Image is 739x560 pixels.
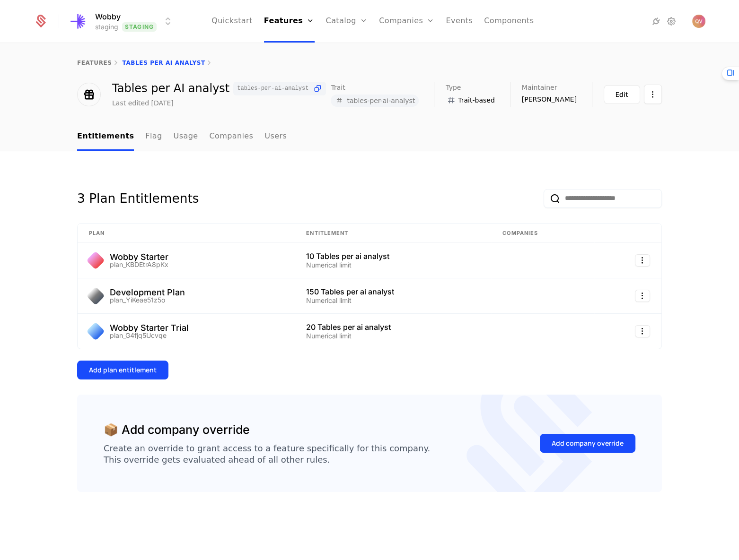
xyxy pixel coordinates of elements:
button: Open user button [692,15,705,28]
a: Users [264,123,287,151]
nav: Main [77,123,662,151]
div: 📦 Add company override [104,421,250,439]
div: Numerical limit [306,297,480,304]
div: staging [95,22,118,32]
img: Wobby [68,10,90,33]
div: Wobby Starter [110,253,168,261]
div: Wobby Starter Trial [110,324,189,332]
span: Wobby [95,11,121,22]
span: tables-per-ai-analyst [237,86,308,91]
th: Companies [491,224,594,243]
button: Edit [604,85,640,104]
div: Last edited [DATE] [112,98,174,108]
a: Companies [209,123,253,151]
span: Staging [122,22,157,32]
button: Select environment [70,11,174,32]
div: plan_KBDEtrA8pKx [110,261,168,268]
div: Create an override to grant access to a feature specifically for this company. This override gets... [104,443,430,465]
a: Entitlements [77,123,134,151]
a: Integrations [651,16,662,27]
div: Add company override [552,439,624,448]
div: Numerical limit [306,262,480,268]
button: Add company override [540,434,635,453]
a: Usage [174,123,198,151]
th: Entitlement [295,224,491,243]
div: 20 Tables per ai analyst [306,323,480,331]
button: Select action [635,290,650,302]
div: 3 Plan Entitlements [77,189,199,208]
div: Numerical limit [306,333,480,339]
span: tables-per-ai-analyst [347,97,415,104]
a: features [77,60,112,66]
a: Flag [145,123,162,151]
div: Development Plan [110,288,185,297]
span: Trait-based [458,95,495,105]
button: Select action [635,325,650,337]
div: 10 Tables per ai analyst [306,252,480,260]
div: Tables per AI analyst [112,82,326,95]
span: [PERSON_NAME] [522,95,577,104]
div: Add plan entitlement [89,365,157,375]
a: Settings [666,16,677,27]
button: Select action [644,85,662,104]
button: Select action [635,254,650,267]
div: Edit [616,90,628,99]
div: plan_G4fjq5Ucvqe [110,332,189,339]
button: Add plan entitlement [77,361,168,379]
img: Quinten Verhelst [692,15,705,28]
span: Maintainer [522,84,557,91]
span: Type [446,84,461,91]
ul: Choose Sub Page [77,123,287,151]
span: Trait [331,84,345,91]
th: Plan [78,224,295,243]
div: plan_YiKeae51z5o [110,297,185,303]
div: 150 Tables per ai analyst [306,288,480,295]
